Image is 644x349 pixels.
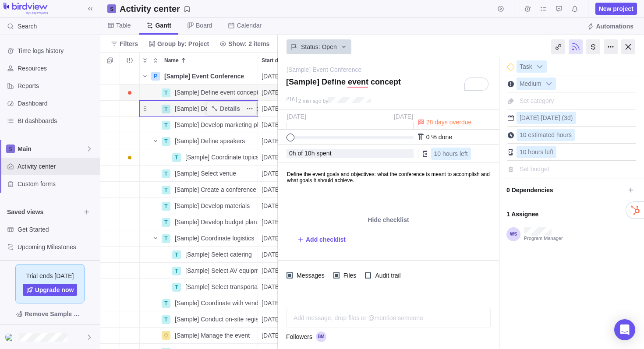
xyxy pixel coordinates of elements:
[298,98,322,104] span: 2 min ago
[100,68,278,349] div: grid
[185,266,258,275] span: [Sample] Select AV equipment
[185,250,252,259] span: [Sample] Select catering
[18,46,96,55] span: Time logs history
[208,102,244,115] span: Details
[81,206,93,218] span: Browse views
[175,104,258,113] span: [Sample] Define target audience
[182,279,258,295] div: [Sample] Select transportation
[116,3,194,15] span: Save your current layout and filters as a View
[162,169,170,178] div: T
[157,39,209,48] span: Group by: Project
[120,182,140,198] div: Trouble indication
[140,263,258,279] div: Name
[297,233,346,246] span: Add checklist
[521,7,534,14] a: Time logs
[120,328,140,344] div: Trouble indication
[244,102,256,115] span: More actions
[262,153,281,162] span: [DATE]
[553,3,565,15] span: Approval requests
[120,68,140,85] div: Trouble indication
[506,207,625,222] span: 1 Assignee
[171,117,258,133] div: [Sample] Develop marketing plan
[517,60,547,73] div: Task
[258,166,311,182] div: Start date
[584,20,637,32] span: Automations
[426,134,430,141] span: 0
[162,105,170,113] div: T
[175,169,236,178] span: [Sample] Select venue
[172,283,181,292] div: T
[161,68,258,84] div: [Sample] Event Conference
[262,299,281,307] span: [DATE]
[140,54,150,67] span: Expand
[140,85,258,101] div: Name
[434,150,468,157] span: 10 hours left
[520,97,554,104] span: Set category
[371,269,402,282] span: Audit trail
[262,282,281,291] span: [DATE]
[140,198,258,214] div: Name
[262,201,281,210] span: [DATE]
[262,137,281,145] span: [DATE]
[216,38,273,50] span: Show: 2 items
[175,120,258,129] span: [Sample] Develop marketing plan
[18,225,96,234] span: Get Started
[182,247,258,262] div: [Sample] Select catering
[614,319,635,340] div: Open Intercom Messenger
[162,121,170,130] div: T
[175,137,245,145] span: [Sample] Define speakers
[258,328,311,344] div: Start date
[553,7,565,14] a: Approval requests
[164,56,179,65] span: Name
[537,3,549,15] span: My assignments
[517,78,556,90] div: Medium
[520,131,572,138] span: 10 estimated hours
[262,56,286,65] span: Start date
[517,78,544,90] span: Medium
[520,166,549,173] span: Set budget
[278,213,499,226] div: Hide checklist
[171,182,258,197] div: [Sample] Create a conference program
[495,3,507,15] span: Start timer
[18,81,96,90] span: Reports
[258,311,311,328] div: Start date
[120,101,140,117] div: Trouble indication
[18,243,96,251] span: Upcoming Milestones
[120,166,140,182] div: Trouble indication
[120,133,140,149] div: Trouble indication
[520,114,539,121] span: [DATE]
[172,153,181,162] div: T
[155,21,171,30] span: Gantt
[140,311,258,328] div: Name
[7,208,81,216] span: Saved views
[171,230,258,246] div: [Sample] Coordinate logistics
[262,234,281,243] span: [DATE]
[258,68,311,85] div: Start date
[306,235,346,244] span: Add checklist
[18,99,96,108] span: Dashboard
[18,180,96,188] span: Custom forms
[175,201,250,210] span: [Sample] Develop materials
[172,250,181,259] div: T
[539,114,541,121] span: -
[5,334,16,341] img: Show
[5,332,16,342] div: Brison Moorhead
[286,77,490,93] textarea: To enrich screen reader interactions, please activate Accessibility in Grammarly extension settings
[286,97,295,102] div: #16
[569,7,581,14] a: Notifications
[278,163,497,213] iframe: Editable area. Press F10 for toolbar.
[175,315,258,324] span: [Sample] Conduct on-site registration
[431,134,452,141] span: % done
[185,153,258,162] span: [Sample] Coordinate topics with speakers
[120,117,140,133] div: Trouble indication
[162,234,170,243] div: T
[18,145,86,153] span: Main
[18,64,96,73] span: Resources
[258,149,311,166] div: Start date
[171,295,258,311] div: [Sample] Coordinate with vendors and sponsors
[262,266,281,275] span: [DATE]
[23,284,78,296] span: Upgrade now
[120,149,140,166] div: Trouble indication
[171,166,258,181] div: [Sample] Select venue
